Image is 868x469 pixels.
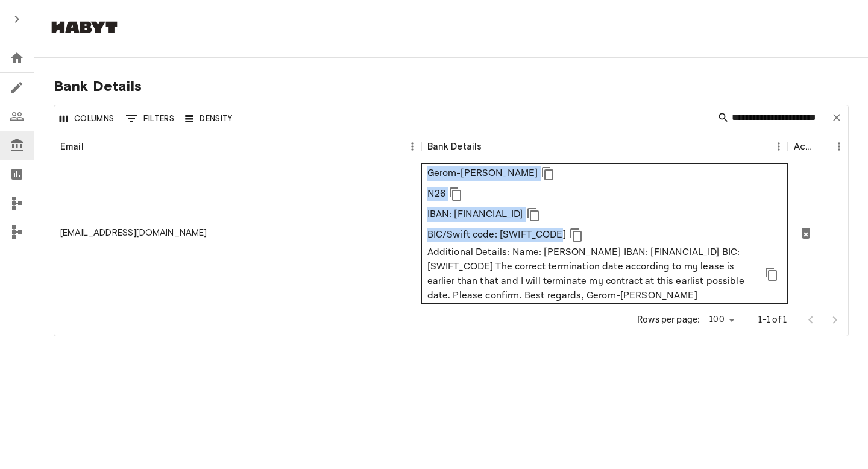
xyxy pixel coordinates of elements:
[57,110,118,128] button: Select columns
[48,21,121,33] img: Habyt
[637,313,700,326] p: Rows per page:
[828,109,846,127] button: Clear
[60,227,207,239] div: gerom.vanneel@gmail.com
[830,137,848,156] button: Menu
[427,166,538,181] p: Gerom-[PERSON_NAME]
[421,130,788,163] div: Bank Details
[717,108,846,130] div: Search
[60,130,84,163] div: Email
[427,187,445,201] p: N26
[770,137,788,156] button: Menu
[403,137,421,156] button: Menu
[788,130,848,163] div: Actions
[427,130,482,163] div: Bank Details
[54,77,849,95] span: Bank Details
[482,138,498,155] button: Sort
[122,109,178,128] button: Show filters
[813,138,830,155] button: Sort
[794,130,813,163] div: Actions
[427,228,566,242] p: BIC/Swift code: [SWIFT_CODE]
[84,138,101,155] button: Sort
[182,110,236,128] button: Density
[54,130,421,163] div: Email
[427,245,762,303] p: Additional Details: Name: [PERSON_NAME] IBAN: [FINANCIAL_ID] BIC: [SWIFT_CODE] The correct termin...
[705,311,738,329] div: 100
[427,207,523,222] p: IBAN: [FINANCIAL_ID]
[758,313,787,326] p: 1–1 of 1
